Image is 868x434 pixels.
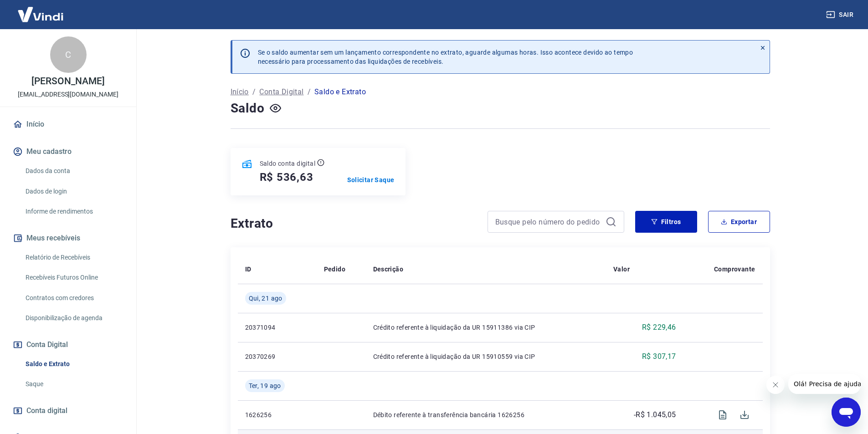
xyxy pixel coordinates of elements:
button: Meu cadastro [11,142,125,162]
p: 20371094 [245,323,309,332]
p: / [252,87,256,97]
p: ID [245,265,252,274]
span: Ter, 19 ago [249,381,281,390]
button: Exportar [708,211,770,233]
a: Disponibilização de agenda [22,309,125,327]
input: Busque pelo número do pedido [495,215,602,229]
h4: Extrato [231,214,477,233]
img: Vindi [11,0,70,28]
p: [EMAIL_ADDRESS][DOMAIN_NAME] [18,90,118,99]
a: Solicitar Saque [347,175,395,184]
a: Conta Digital [259,87,303,97]
span: Qui, 21 ago [249,294,282,303]
button: Filtros [635,211,697,233]
a: Informe de rendimentos [22,202,125,221]
iframe: Fechar mensagem [766,376,785,394]
p: Saldo e Extrato [314,87,366,97]
p: -R$ 1.045,05 [634,409,676,420]
p: R$ 307,17 [642,351,676,362]
a: Conta digital [11,401,125,421]
button: Conta Digital [11,335,125,355]
p: / [308,87,311,97]
iframe: Mensagem da empresa [788,374,861,394]
a: Saque [22,375,125,393]
p: Valor [613,265,630,274]
a: Recebíveis Futuros Online [22,268,125,287]
span: Download [734,404,755,426]
h5: R$ 536,63 [260,170,313,184]
p: Crédito referente à liquidação da UR 15911386 via CIP [373,323,599,332]
span: Olá! Precisa de ajuda? [5,6,77,14]
span: Visualizar [712,404,734,426]
p: 1626256 [245,410,309,419]
p: Comprovante [714,265,755,274]
h4: Saldo [231,99,265,117]
button: Meus recebíveis [11,228,125,248]
a: Relatório de Recebíveis [22,248,125,267]
iframe: Botão para abrir a janela de mensagens [832,398,861,427]
div: C [50,36,87,73]
button: Sair [824,6,857,23]
a: Dados de login [22,182,125,201]
span: Conta digital [26,404,67,417]
p: [PERSON_NAME] [31,77,104,86]
a: Início [231,87,249,97]
p: Pedido [324,265,345,274]
a: Saldo e Extrato [22,355,125,373]
p: Descrição [373,265,404,274]
a: Contratos com credores [22,289,125,307]
a: Dados da conta [22,162,125,180]
p: R$ 229,46 [642,322,676,333]
p: Débito referente à transferência bancária 1626256 [373,410,599,419]
p: Se o saldo aumentar sem um lançamento correspondente no extrato, aguarde algumas horas. Isso acon... [258,48,633,66]
p: 20370269 [245,352,309,361]
p: Crédito referente à liquidação da UR 15910559 via CIP [373,352,599,361]
p: Saldo conta digital [260,159,316,168]
a: Início [11,114,125,134]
